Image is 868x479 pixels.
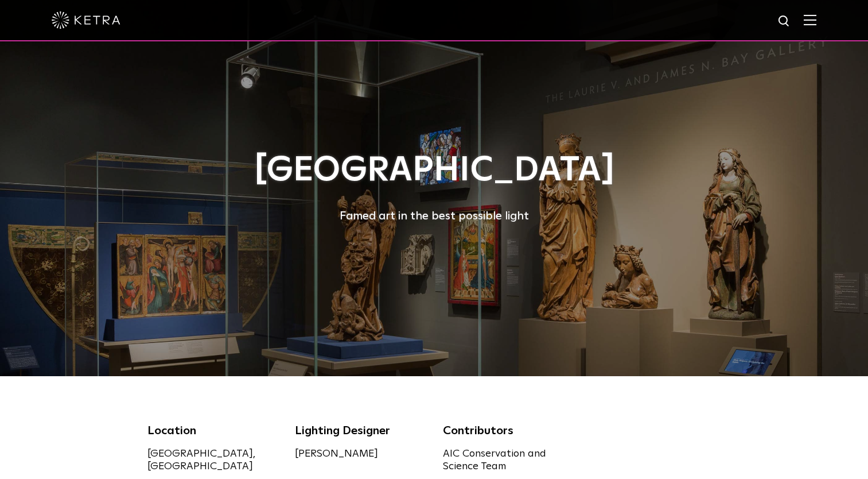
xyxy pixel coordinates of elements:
[804,14,816,25] img: Hamburger%20Nav.svg
[777,14,792,29] img: search icon
[295,447,426,460] div: [PERSON_NAME]
[443,422,574,439] div: Contributors
[147,152,721,190] h1: [GEOGRAPHIC_DATA]
[443,447,574,473] div: AIC Conservation and Science Team
[295,422,426,439] div: Lighting Designer
[147,207,721,225] div: Famed art in the best possible light
[147,447,278,473] div: [GEOGRAPHIC_DATA], [GEOGRAPHIC_DATA]
[147,422,278,439] div: Location
[52,11,120,29] img: ketra-logo-2019-white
